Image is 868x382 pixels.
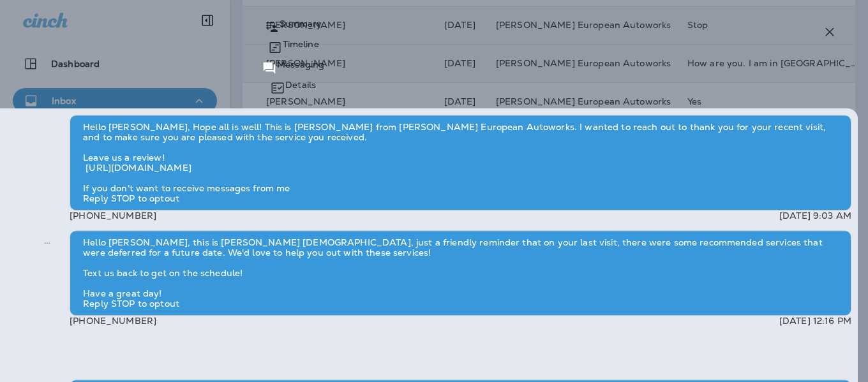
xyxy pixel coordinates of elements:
p: Summary [280,18,322,29]
p: Timeline [283,39,319,49]
div: Hello [PERSON_NAME], this is [PERSON_NAME] [DEMOGRAPHIC_DATA], just a friendly reminder that on y... [70,230,851,316]
span: Sent [44,236,50,247]
div: Hello [PERSON_NAME], Hope all is well! This is [PERSON_NAME] from [PERSON_NAME] European Autowork... [70,115,851,210]
p: [PHONE_NUMBER] [70,210,156,221]
p: [DATE] 12:16 PM [779,316,851,326]
p: Messaging [277,59,324,70]
p: Details [285,80,316,90]
p: [DATE] 9:03 AM [779,210,851,221]
p: [PHONE_NUMBER] [70,316,156,326]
